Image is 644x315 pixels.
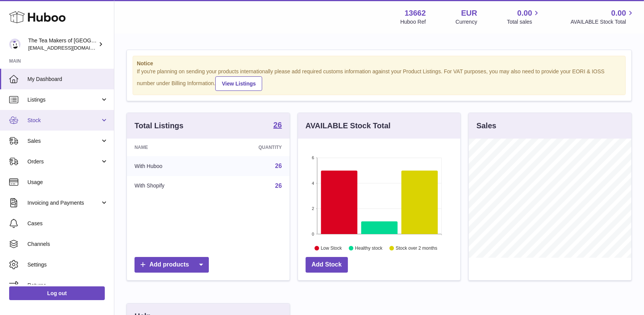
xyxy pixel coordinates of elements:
[27,282,108,289] span: Returns
[275,183,282,189] a: 26
[137,60,622,67] strong: Notice
[396,246,437,251] text: Stock over 2 months
[127,139,215,156] th: Name
[27,137,100,145] span: Sales
[27,241,108,248] span: Channels
[137,68,622,91] div: If you're planning on sending your products internationally please add required customs informati...
[306,121,391,131] h3: AVAILABLE Stock Total
[273,121,282,130] a: 26
[135,257,209,273] a: Add products
[405,8,426,18] strong: 13662
[400,18,426,26] div: Huboo Ref
[461,8,477,18] strong: EUR
[27,117,100,124] span: Stock
[27,76,108,83] span: My Dashboard
[275,163,282,169] a: 26
[9,39,21,50] img: tea@theteamakers.co.uk
[312,181,314,186] text: 4
[127,156,215,176] td: With Huboo
[215,139,290,156] th: Quantity
[321,246,342,251] text: Low Stock
[570,8,635,26] a: 0.00 AVAILABLE Stock Total
[27,158,100,165] span: Orders
[27,220,108,227] span: Cases
[456,18,477,26] div: Currency
[273,121,282,129] strong: 26
[507,18,541,26] span: Total sales
[135,121,184,131] h3: Total Listings
[517,8,532,18] span: 0.00
[570,18,635,26] span: AVAILABLE Stock Total
[312,155,314,160] text: 6
[611,8,626,18] span: 0.00
[127,176,215,196] td: With Shopify
[312,206,314,211] text: 2
[28,37,97,52] div: The Tea Makers of [GEOGRAPHIC_DATA]
[27,261,108,268] span: Settings
[27,96,100,103] span: Listings
[355,246,383,251] text: Healthy stock
[306,257,348,273] a: Add Stock
[9,286,105,300] a: Log out
[27,199,100,207] span: Invoicing and Payments
[27,179,108,186] span: Usage
[312,232,314,236] text: 0
[507,8,541,26] a: 0.00 Total sales
[476,121,496,131] h3: Sales
[215,76,262,91] a: View Listings
[28,45,112,51] span: [EMAIL_ADDRESS][DOMAIN_NAME]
